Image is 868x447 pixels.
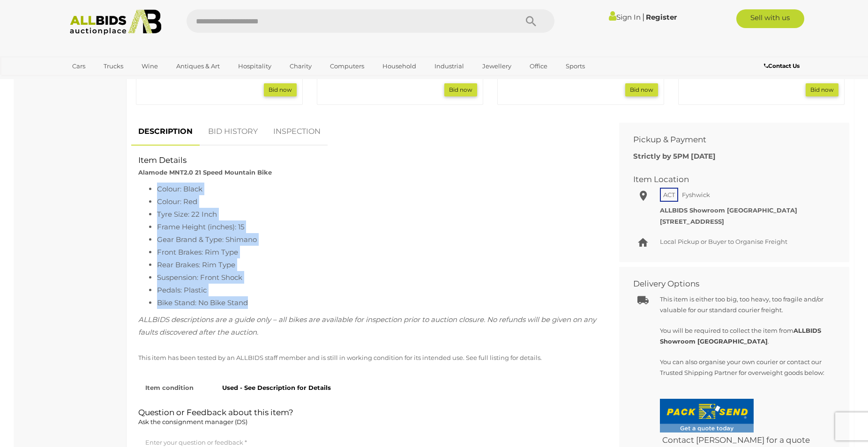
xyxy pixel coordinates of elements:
a: Charity [284,59,318,74]
li: Bike Stand: No Bike Stand [157,296,598,309]
li: Frame Height (inches): 15 [157,220,598,233]
h2: Delivery Options [633,279,821,288]
strong: [STREET_ADDRESS] [660,218,724,225]
li: Rear Brakes: Rim Type [157,258,598,271]
a: Bid now [264,83,297,96]
a: Bid now [625,83,658,96]
a: BID HISTORY [201,118,265,146]
p: This item has been tested by an ALLBIDS staff member and is still in working condition for its in... [138,352,598,363]
li: Colour: Red [157,195,598,208]
a: Antiques & Art [170,59,226,74]
li: Tyre Size: 22 Inch [157,208,598,220]
a: Wine [135,59,164,74]
h2: Item Details [138,156,598,165]
a: [GEOGRAPHIC_DATA] [66,74,145,89]
span: Ask the consignment manager (DS) [138,418,247,425]
li: Pedals: Plastic [157,284,598,296]
span: | [642,12,644,22]
img: Allbids.com.au [65,9,166,35]
h2: Question or Feedback about this item? [138,408,598,428]
a: Industrial [428,59,470,74]
span: Local Pickup or Buyer to Organise Freight [660,238,787,245]
h2: Pickup & Payment [633,135,821,144]
img: Fyshwick-AllBids-GETAQUOTE.png [660,399,754,432]
a: Household [376,59,422,74]
a: Contact Us [764,61,802,71]
h4: Contact [PERSON_NAME] for a quote [660,433,828,447]
li: Front Brakes: Rim Type [157,246,598,258]
span: Fyshwick [680,189,712,201]
span: ACT [660,188,678,202]
a: Jewellery [476,59,517,74]
p: This item is either too big, too heavy, too fragile and/or valuable for our standard courier frei... [660,294,828,316]
li: Suspension: Front Shock [157,271,598,284]
a: Office [524,59,554,74]
a: Register [646,13,677,22]
li: Gear Brand & Type: Shimano [157,233,598,246]
b: Contact Us [764,62,800,69]
a: Bid now [806,83,838,96]
h2: Item Location [633,175,821,184]
a: Bid now [444,83,477,96]
strong: ALLBIDS Showroom [GEOGRAPHIC_DATA] [660,206,797,214]
a: Sign In [609,13,641,22]
span: ALLBIDS descriptions are a guide only – all bikes are available for inspection prior to auction c... [138,315,596,337]
a: DESCRIPTION [131,118,200,146]
strong: Alamode MNT2.0 21 Speed Mountain Bike [138,169,272,176]
a: Sports [560,59,591,74]
p: You will be required to collect the item from . [660,325,828,347]
a: Computers [324,59,370,74]
a: Sell with us [736,9,804,28]
strong: Item condition [145,384,194,391]
button: Search [508,9,554,33]
li: Colour: Black [157,183,598,195]
a: INSPECTION [266,118,328,146]
strong: Used - See Description for Details [222,384,331,391]
p: You can also organise your own courier or contact our Trusted Shipping Partner for overweight goo... [660,357,828,379]
a: Trucks [97,59,129,74]
a: Hospitality [232,59,277,74]
a: Cars [66,59,91,74]
b: Strictly by 5PM [DATE] [633,152,716,161]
